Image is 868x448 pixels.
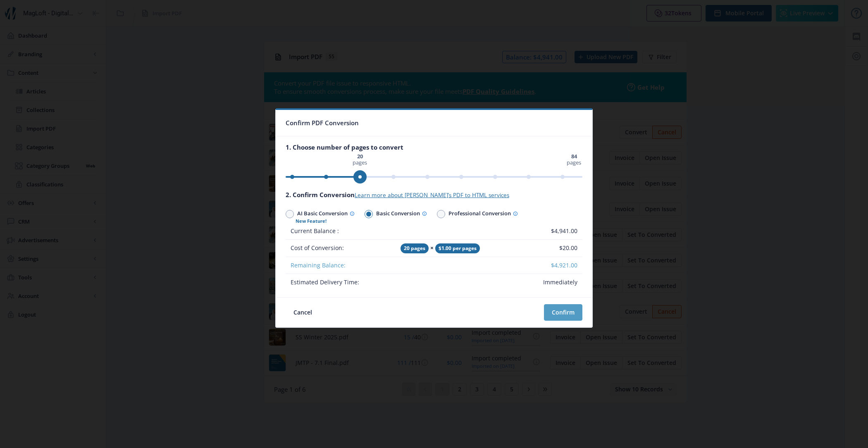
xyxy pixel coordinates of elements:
span: AI Basic Conversion [294,208,355,220]
span: Basic Conversion [373,208,427,220]
div: 1. Choose number of pages to convert [286,143,582,151]
td: Estimated Delivery Time: [286,274,396,291]
td: $4,921.00 [520,257,582,274]
td: $4,941.00 [520,223,582,240]
div: 2. Confirm Conversion [286,191,582,199]
strong: 20 [357,153,363,160]
span: $1.00 per pages [435,243,480,253]
strong: 84 [571,153,577,160]
td: $20.00 [520,240,582,257]
a: Learn more about [PERSON_NAME]’s PDF to HTML services [355,191,509,199]
span: ngx-slider [353,170,367,183]
span: 20 pages [401,243,429,253]
ngx-slider: ngx-slider [286,176,582,178]
strong: × [430,244,434,252]
td: Cost of Conversion: [286,240,396,257]
nb-card-header: Confirm PDF Conversion [276,110,592,136]
span: pages [351,153,368,166]
span: pages [565,153,582,166]
td: Current Balance : [286,223,396,240]
td: Remaining Balance: [286,257,396,274]
span: Professional Conversion [445,208,518,220]
button: Cancel [286,304,320,321]
button: Confirm [544,304,582,321]
td: Immediately [520,274,582,291]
